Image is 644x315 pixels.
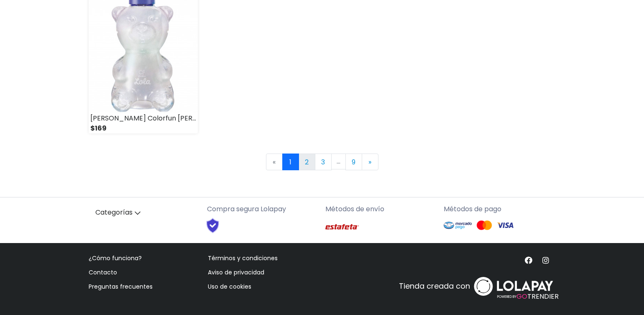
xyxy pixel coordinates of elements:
div: $169 [89,123,198,133]
img: Estafeta Logo [325,218,359,236]
a: Preguntas frecuentes [89,282,153,291]
span: GO [516,292,527,301]
a: 2 [299,154,315,170]
img: Mercado Pago Logo [444,218,472,233]
a: Aviso de privacidad [208,268,264,277]
img: Shield Logo [199,218,227,233]
a: POWERED BYGOTRENDIER [472,270,555,302]
a: 1 [282,154,299,170]
a: 3 [315,154,332,170]
span: TRENDIER [497,292,559,302]
a: Categorías [89,204,200,221]
a: Términos y condiciones [208,254,278,262]
img: Mastercard Logo [476,220,493,230]
img: logo_white.svg [472,274,555,298]
a: Uso de cookies [208,282,251,291]
p: Métodos de pago [444,204,555,214]
a: Next [362,154,378,170]
a: ¿Cómo funciona? [89,254,142,262]
div: [PERSON_NAME] Colorfun [PERSON_NAME] Magic Fragancia Spray Para [PERSON_NAME] [89,113,198,123]
nav: Page navigation [89,154,555,170]
span: » [368,157,371,167]
p: Tienda creada con [399,280,470,292]
p: Compra segura Lolapay [207,204,319,214]
img: Visa Logo [497,220,514,230]
a: 9 [345,154,362,170]
a: Contacto [89,268,117,277]
span: POWERED BY [497,295,516,299]
p: Métodos de envío [325,204,437,214]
